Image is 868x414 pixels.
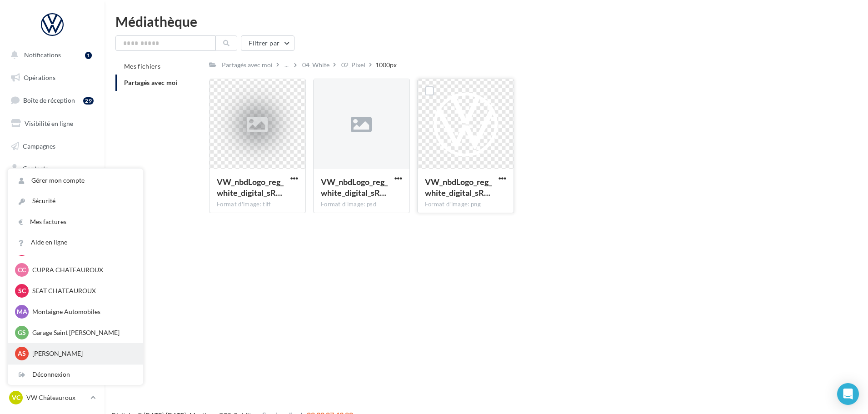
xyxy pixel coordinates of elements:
div: 04_White [302,60,329,70]
div: Déconnexion [8,364,143,385]
span: Mes fichiers [124,62,160,70]
a: Contacts [5,159,99,178]
span: Campagnes [23,142,55,150]
span: AS [18,349,26,358]
p: Garage Saint [PERSON_NAME] [32,328,132,337]
button: Notifications 1 [5,45,95,65]
div: Format d'image: png [425,200,506,209]
p: SEAT CHATEAUROUX [32,286,132,295]
a: Gérer mon compte [8,170,143,191]
p: VW Châteauroux [26,393,87,402]
div: Open Intercom Messenger [837,383,859,405]
span: VW_nbdLogo_reg_white_digital_sRGB_1000px [217,177,284,198]
span: VC [12,393,20,402]
span: Opérations [24,74,55,81]
span: Notifications [24,51,61,59]
a: PLV et print personnalisable [5,227,99,254]
a: Mes factures [8,212,143,232]
span: CC [18,265,26,274]
a: Boîte de réception29 [5,90,99,110]
div: ... [283,59,290,71]
div: 02_Pixel [341,60,365,70]
span: Visibilité en ligne [25,120,73,127]
button: Filtrer par [241,35,294,51]
div: 1 [85,52,92,59]
a: Visibilité en ligne [5,114,99,133]
a: Opérations [5,68,99,87]
span: Partagés avec moi [124,79,178,86]
div: Format d'image: tiff [217,200,298,209]
p: [PERSON_NAME] [32,349,132,358]
span: MA [17,307,27,316]
div: Partagés avec moi [222,60,273,70]
a: Aide en ligne [8,232,143,253]
a: VC VW Châteauroux [7,389,97,406]
p: CUPRA CHATEAUROUX [32,265,132,274]
span: SC [18,286,26,295]
a: Campagnes [5,137,99,156]
a: Médiathèque [5,182,99,201]
span: Contacts [23,165,48,172]
div: 29 [83,97,94,105]
div: Format d'image: psd [321,200,402,209]
span: VW_nbdLogo_reg_white_digital_sRGB_1000px [425,177,492,198]
a: Campagnes DataOnDemand [5,257,99,284]
div: 1000px [375,60,397,70]
a: Calendrier [5,205,99,224]
span: VW_nbdLogo_reg_white_digital_sRGB_1000px [321,177,388,198]
a: Sécurité [8,191,143,211]
div: Médiathèque [115,15,857,28]
span: GS [18,328,26,337]
span: Boîte de réception [23,96,75,104]
p: Montaigne Automobiles [32,307,132,316]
